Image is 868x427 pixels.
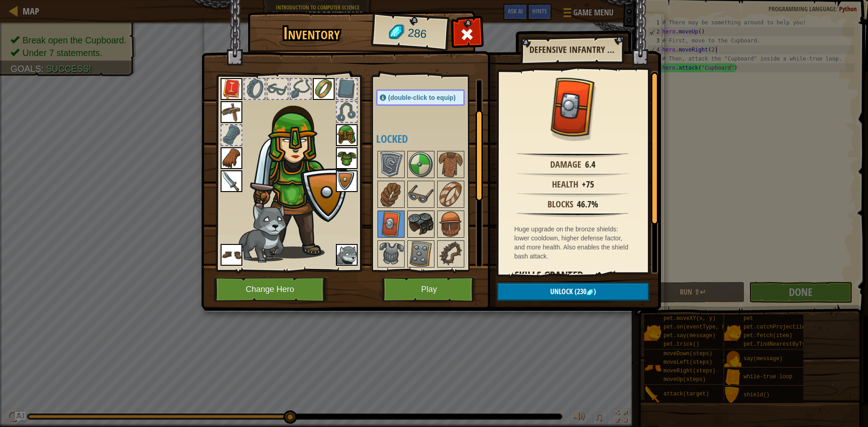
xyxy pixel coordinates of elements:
[438,241,463,267] img: portrait.png
[313,78,335,100] img: portrait.png
[221,170,242,192] img: portrait.png
[517,212,628,217] img: hr.png
[408,152,434,177] img: portrait.png
[517,172,628,178] img: hr.png
[221,244,242,266] img: portrait.png
[376,133,483,145] h4: Locked
[378,241,404,267] img: portrait.png
[438,182,463,207] img: portrait.png
[517,152,628,158] img: hr.png
[582,178,594,191] div: +75
[585,158,595,171] div: 6.4
[336,147,358,169] img: portrait.png
[250,92,347,258] img: female.png
[408,241,434,267] img: portrait.png
[517,192,628,197] img: hr.png
[214,277,329,302] button: Change Hero
[497,282,649,301] button: Unlock(230)
[514,225,636,261] div: Huge upgrade on the bronze shields: lower cooldown, higher defense factor, and more health. Also ...
[378,182,404,207] img: portrait.png
[586,289,594,296] img: gem.png
[221,147,242,169] img: portrait.png
[382,277,476,302] button: Play
[378,211,404,237] img: portrait.png
[378,152,404,177] img: portrait.png
[407,25,427,42] span: 286
[514,270,636,282] h3: Skills Granted
[577,198,598,211] div: 46.7%
[336,124,358,146] img: portrait.png
[236,204,287,263] img: wolf-pup-paper-doll.png
[408,182,434,207] img: portrait.png
[552,178,578,191] div: Health
[408,211,434,237] img: portrait.png
[438,152,463,177] img: portrait.png
[221,78,242,100] img: portrait.png
[254,24,369,43] h1: Inventory
[547,198,573,211] div: Blocks
[336,244,358,266] img: portrait.png
[529,45,614,55] h2: Defensive Infantry Shield
[573,286,586,296] span: (230
[336,170,358,192] img: portrait.png
[388,94,456,101] span: (double-click to equip)
[438,211,463,237] img: portrait.png
[594,286,596,296] span: )
[550,286,573,296] span: Unlock
[221,101,242,123] img: portrait.png
[550,158,581,171] div: Damage
[543,78,602,136] img: portrait.png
